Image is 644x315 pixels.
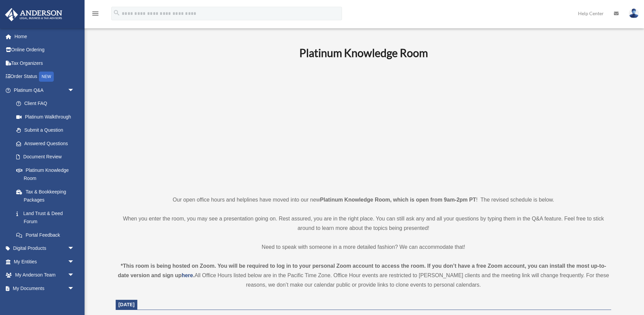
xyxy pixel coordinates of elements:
span: arrow_drop_down [68,268,81,282]
img: User Pic [629,8,639,18]
a: My Entitiesarrow_drop_down [5,255,85,268]
a: Home [5,30,85,43]
a: Tax & Bookkeeping Packages [9,185,85,207]
p: When you enter the room, you may see a presentation going on. Rest assured, you are in the right ... [116,214,611,233]
span: arrow_drop_down [68,282,81,295]
a: menu [91,12,99,18]
a: Platinum Q&Aarrow_drop_down [5,83,85,97]
div: NEW [39,72,54,82]
strong: . [193,272,194,278]
img: Anderson Advisors Platinum Portal [3,8,64,21]
span: [DATE] [118,302,135,307]
a: Document Review [9,150,85,164]
a: Order StatusNEW [5,70,85,84]
b: Platinum Knowledge Room [299,46,428,59]
a: Portal Feedback [9,228,85,242]
p: Need to speak with someone in a more detailed fashion? We can accommodate that! [116,242,611,252]
a: Online Ordering [5,43,85,57]
a: Submit a Question [9,124,85,137]
iframe: 231110_Toby_KnowledgeRoom [262,69,465,183]
strong: *This room is being hosted on Zoom. You will be required to log in to your personal Zoom account ... [118,263,606,278]
a: Answered Questions [9,137,85,150]
span: arrow_drop_down [68,255,81,269]
span: arrow_drop_down [68,83,81,97]
a: Platinum Knowledge Room [9,163,81,185]
a: Digital Productsarrow_drop_down [5,242,85,255]
a: Platinum Walkthrough [9,110,85,124]
a: Client FAQ [9,97,85,110]
a: Tax Organizers [5,56,85,70]
p: Our open office hours and helplines have moved into our new ! The revised schedule is below. [116,195,611,205]
a: here [182,272,193,278]
a: My Anderson Teamarrow_drop_down [5,268,85,282]
strong: Platinum Knowledge Room, which is open from 9am-2pm PT [320,197,476,203]
a: Land Trust & Deed Forum [9,207,85,228]
span: arrow_drop_down [68,242,81,256]
i: menu [91,9,99,18]
a: My Documentsarrow_drop_down [5,282,85,295]
i: search [113,9,120,17]
div: All Office Hours listed below are in the Pacific Time Zone. Office Hour events are restricted to ... [116,261,611,290]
